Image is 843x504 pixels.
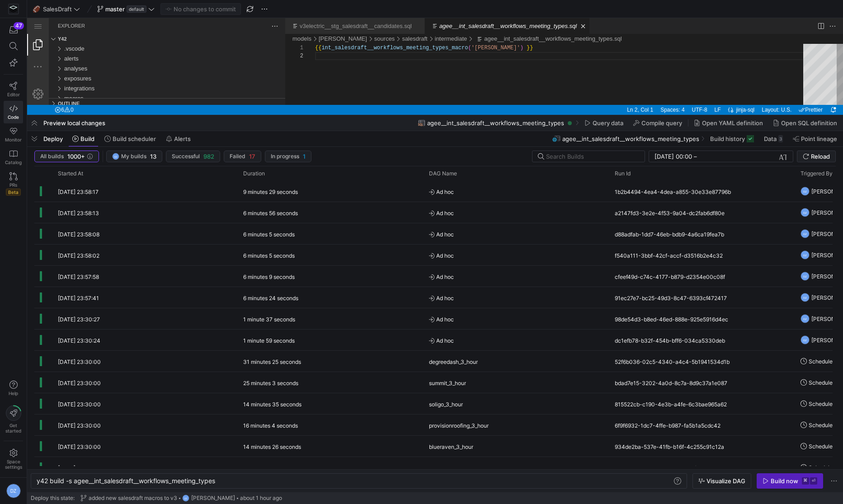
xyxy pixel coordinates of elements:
span: 13 [150,153,156,160]
div: 3 [778,135,783,142]
a: [PERSON_NAME] [292,17,340,24]
span: Ad hoc [429,224,604,245]
a: Spacesettings [4,445,23,474]
span: default [127,5,146,13]
div: Notifications [799,87,813,97]
a: Split Editor Right (⌘\) [⌥] Split Editor Down [789,3,799,13]
div: integrations [22,66,258,75]
span: Get started [5,423,21,433]
span: Scheduler [809,415,834,436]
div: 2 [266,34,276,42]
button: Open SQL definition [769,115,841,131]
a: v3electric__stg_salesdraft__candidates.sql [273,5,385,11]
y42-duration: 9 minutes 29 seconds [243,188,298,195]
ul: Tab actions [550,4,562,13]
y42-duration: 6 minutes 56 seconds [243,210,298,217]
span: Scheduler [809,393,834,415]
span: [DATE] 23:57:41 [58,295,99,301]
div: 815522cb-c190-4e3b-a4fe-6c3bae965a62 [609,393,795,414]
span: [DATE] 23:30:00 [58,465,101,471]
span: Open YAML definition [702,119,763,127]
button: Help [4,377,23,400]
div: 47 [14,22,24,29]
div: /models/agee/sources/salesdraft/intermediate [408,16,440,26]
span: [DATE] 23:58:08 [58,231,99,238]
span: Ad hoc [429,245,604,266]
div: f540a111-3bbf-42cf-accf-d3516b2e4c32 [609,245,795,265]
button: Visualize DAG [692,473,751,489]
h3: Outline [31,80,52,90]
span: Preview local changes [43,119,105,127]
button: Build history [706,131,758,146]
span: Build [80,135,94,142]
y42-duration: 6 minutes 5 seconds [243,252,295,259]
div: DZ [801,314,810,323]
span: Duration [243,170,265,177]
span: SalesDraft [43,5,72,13]
kbd: ⏎ [810,477,817,485]
span: 1 [303,153,306,160]
span: Build history [710,135,745,142]
button: DZ [4,481,23,500]
div: alerts [22,36,258,46]
a: LF [685,87,696,97]
li: Close (⌘W) [551,4,560,13]
a: jinja-sql [708,87,730,97]
span: Deploy this state: [31,495,75,501]
span: summit_3_hour [429,372,466,394]
span: about 1 hour ago [240,495,282,501]
span: Editor [7,92,20,97]
span: [DATE] 23:30:27 [58,316,100,323]
div: Ln 2, Col 1 [596,87,630,97]
span: [DATE] 23:57:58 [58,273,99,280]
div: DZ [6,484,21,498]
a: https://storage.googleapis.com/y42-prod-data-exchange/images/Yf2Qvegn13xqq0DljGMI0l8d5Zqtiw36EXr8... [4,1,23,17]
span: Ad hoc [429,266,604,287]
span: [PERSON_NAME] [191,495,235,501]
span: agee__int_salesdraft__workflows_meeting_types [562,135,699,142]
span: analyses [37,47,60,54]
div: c4d8426a-ac54-4b95-8845-5f696115d18c [609,457,795,478]
span: My builds [121,153,146,160]
y42-duration: 6 minutes 9 seconds [243,273,295,280]
a: Code [4,101,23,123]
button: Build now⌘⏎ [757,473,823,489]
span: ) [493,27,496,33]
a: models [265,17,284,24]
button: Reload [797,151,836,162]
div: /.vscode [37,26,258,36]
input: Start datetime [655,153,692,160]
button: DZMy builds13 [106,151,162,162]
li: Close (⌘W) [386,4,396,13]
span: .vscode [37,27,57,34]
div: analyses [22,46,258,56]
div: Build now [771,477,798,485]
div: 6f9f6932-1dc7-4ffe-b987-fa5b1a5cdc42 [609,415,795,435]
span: Visualize DAG [706,477,745,485]
div: /exposures [37,56,258,66]
span: Run Id [615,170,631,177]
span: Data [764,135,777,142]
div: Spaces: 4 [630,87,661,97]
div: DZ [801,229,810,238]
span: DAG Name [429,170,457,177]
div: DZ [801,335,810,344]
a: Layout: U.S. [732,87,767,97]
ul: Tab actions [385,4,397,13]
button: Data3 [760,131,787,146]
span: Triggered By [801,170,833,177]
span: All builds [40,153,64,160]
a: intermediate [408,17,440,24]
div: .vscode [22,26,258,36]
button: Alerts [162,131,195,146]
div: 1b2b4494-4ea4-4dea-a855-30e33e87796b [609,181,795,202]
span: [DATE] 23:30:00 [58,443,101,450]
div: 98de54d3-b8ed-46ed-888e-925e5916d4ec [609,308,795,329]
y42-duration: 1 minute 59 seconds [243,337,295,344]
button: Build [68,131,99,146]
y42-duration: 14 minutes 26 seconds [243,443,301,450]
div: 52f6b036-02c5-4340-a4c4-5b1941534d1b [609,351,795,372]
a: check-all Prettier [769,87,798,97]
y42-duration: 16 minutes 4 seconds [243,422,298,429]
